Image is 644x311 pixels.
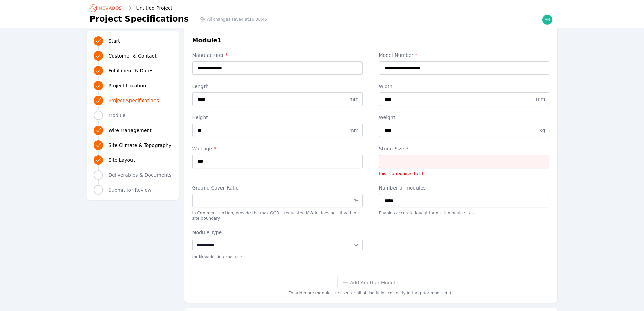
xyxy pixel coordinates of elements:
[192,114,363,121] label: Height
[192,184,363,191] label: Ground Cover Ratio
[379,83,549,90] label: Width
[109,186,152,193] span: Submit for Review
[542,14,553,25] img: anavarro@evsolarusa.com
[207,17,267,22] span: All changes saved at 16:30:45
[379,145,549,152] label: String Size
[379,210,549,216] p: Enables accurate layout for multi-module sites
[109,67,154,74] span: Fulfillment & Dates
[192,254,363,260] p: for Nevados internal use
[109,127,152,134] span: Wire Management
[109,142,171,149] span: Site Climate & Topography
[379,114,549,121] label: Weight
[109,97,159,104] span: Project Specifications
[379,171,549,176] p: this is a required field
[379,52,549,59] label: Model Number
[127,5,173,12] div: Untitled Project
[192,83,363,90] label: Length
[192,52,363,59] label: Manufacturer
[379,184,549,191] label: Number of modules
[109,52,157,59] span: Customer & Contact
[289,289,452,296] p: To add more modules, first enter all of the fields correctly in the prior module(s).
[192,36,222,45] h3: Module 1
[94,35,172,196] nav: Progress
[109,112,126,119] span: Module
[192,210,363,221] p: In Comment section, provide the max GCR if requested MWdc does not fit within site boundary
[337,276,404,289] button: Add Another Module
[90,3,173,14] nav: Breadcrumb
[109,82,146,89] span: Project Location
[109,157,135,163] span: Site Layout
[109,172,172,178] span: Deliverables & Documents
[90,14,189,24] h1: Project Specifications
[192,229,363,236] label: Module Type
[109,38,120,44] span: Start
[192,145,363,152] label: Wattage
